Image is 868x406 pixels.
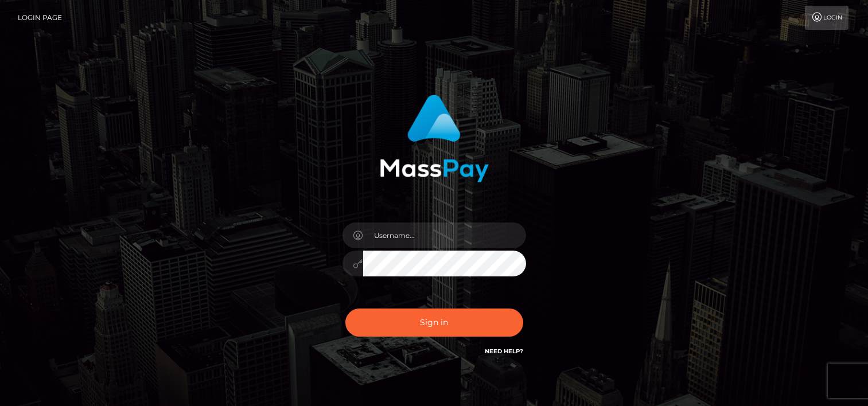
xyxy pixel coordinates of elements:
[18,6,62,30] a: Login Page
[363,222,526,248] input: Username...
[805,6,848,30] a: Login
[380,95,489,182] img: MassPay Login
[485,348,523,355] a: Need Help?
[345,309,523,337] button: Sign in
